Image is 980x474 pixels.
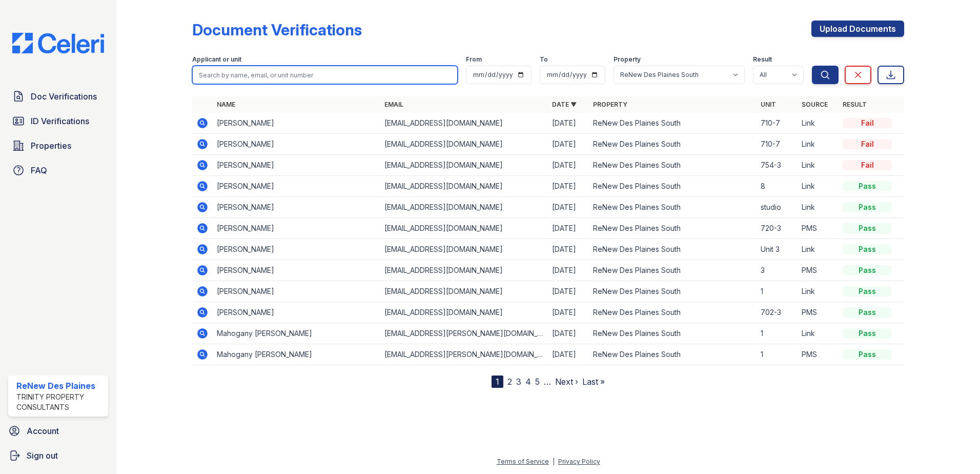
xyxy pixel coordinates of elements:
a: Doc Verifications [8,86,108,107]
td: [PERSON_NAME] [213,260,380,281]
td: Link [798,113,839,134]
td: ReNew Des Plaines South [589,302,757,323]
td: 1 [757,344,798,365]
td: [EMAIL_ADDRESS][DOMAIN_NAME] [380,113,548,134]
td: 702-3 [757,302,798,323]
span: Doc Verifications [31,90,97,103]
td: ReNew Des Plaines South [589,134,757,155]
div: Trinity Property Consultants [16,392,104,412]
span: Properties [31,140,71,152]
a: Unit [761,101,776,108]
a: Sign out [4,445,112,466]
span: FAQ [31,164,47,176]
td: Unit 3 [757,239,798,260]
span: … [544,376,551,388]
td: Link [798,239,839,260]
td: [PERSON_NAME] [213,281,380,302]
td: [EMAIL_ADDRESS][DOMAIN_NAME] [380,260,548,281]
span: Sign out [27,449,58,462]
td: [EMAIL_ADDRESS][DOMAIN_NAME] [380,302,548,323]
div: Pass [843,244,892,254]
td: [DATE] [548,323,589,344]
label: To [540,55,548,64]
td: ReNew Des Plaines South [589,218,757,239]
td: ReNew Des Plaines South [589,281,757,302]
td: [PERSON_NAME] [213,218,380,239]
td: [EMAIL_ADDRESS][DOMAIN_NAME] [380,155,548,176]
td: [DATE] [548,134,589,155]
td: [PERSON_NAME] [213,302,380,323]
td: [PERSON_NAME] [213,155,380,176]
td: PMS [798,344,839,365]
a: Privacy Policy [558,458,600,465]
div: Fail [843,118,892,128]
td: [DATE] [548,218,589,239]
td: [DATE] [548,260,589,281]
td: [EMAIL_ADDRESS][DOMAIN_NAME] [380,176,548,197]
div: | [553,458,555,465]
td: 710-7 [757,134,798,155]
label: Result [753,55,772,64]
td: Link [798,281,839,302]
td: [PERSON_NAME] [213,113,380,134]
div: Pass [843,307,892,318]
td: [EMAIL_ADDRESS][PERSON_NAME][DOMAIN_NAME] [380,344,548,365]
td: [EMAIL_ADDRESS][DOMAIN_NAME] [380,239,548,260]
div: Pass [843,202,892,212]
div: Fail [843,139,892,149]
td: ReNew Des Plaines South [589,113,757,134]
div: Pass [843,265,892,275]
td: PMS [798,302,839,323]
div: Pass [843,223,892,233]
td: [PERSON_NAME] [213,197,380,218]
td: ReNew Des Plaines South [589,323,757,344]
a: Next › [555,377,578,387]
td: Link [798,155,839,176]
td: [DATE] [548,344,589,365]
td: ReNew Des Plaines South [589,260,757,281]
td: ReNew Des Plaines South [589,197,757,218]
td: [DATE] [548,155,589,176]
td: studio [757,197,798,218]
td: [DATE] [548,239,589,260]
div: Pass [843,181,892,191]
td: Link [798,197,839,218]
input: Search by name, email, or unit number [192,66,458,84]
div: Document Verifications [192,21,362,39]
td: [PERSON_NAME] [213,239,380,260]
td: ReNew Des Plaines South [589,155,757,176]
td: 710-7 [757,113,798,134]
label: Property [614,55,641,64]
td: [EMAIL_ADDRESS][DOMAIN_NAME] [380,197,548,218]
td: PMS [798,218,839,239]
td: 8 [757,176,798,197]
div: Pass [843,349,892,360]
td: [DATE] [548,113,589,134]
a: 2 [507,377,512,387]
a: Name [217,101,235,108]
a: Terms of Service [497,458,549,465]
label: Applicant or unit [192,55,241,64]
td: PMS [798,260,839,281]
td: Mahogany [PERSON_NAME] [213,344,380,365]
a: Date ▼ [552,101,577,108]
span: Account [27,425,59,437]
a: 3 [516,377,521,387]
img: CE_Logo_Blue-a8612792a0a2168367f1c8372b55b34899dd931a85d93a1a3d3e32e68fde9ad4.png [4,33,112,53]
div: Pass [843,286,892,297]
a: 4 [525,377,531,387]
td: ReNew Des Plaines South [589,176,757,197]
td: 1 [757,281,798,302]
td: Link [798,134,839,155]
td: [PERSON_NAME] [213,134,380,155]
a: Property [593,101,627,108]
td: [DATE] [548,176,589,197]
a: Email [384,101,403,108]
td: [DATE] [548,302,589,323]
td: 1 [757,323,798,344]
td: 3 [757,260,798,281]
div: Fail [843,160,892,170]
a: FAQ [8,160,108,181]
td: [DATE] [548,281,589,302]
